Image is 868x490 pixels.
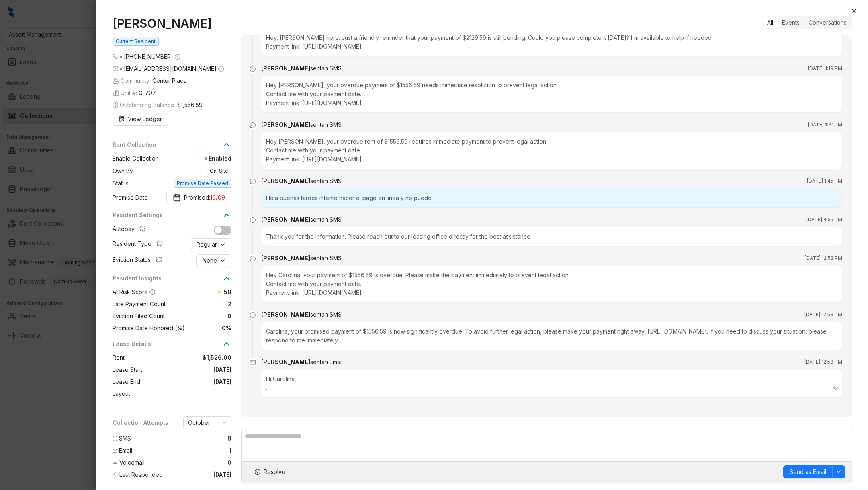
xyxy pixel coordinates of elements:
span: Status [113,179,129,188]
span: Email [119,446,132,455]
div: [PERSON_NAME] [261,64,342,73]
div: Hey [PERSON_NAME], your overdue rent of $1556.59 requires immediate payment to prevent legal acti... [261,132,842,169]
img: Last Responded Icon [113,472,118,478]
span: G-707 [139,89,156,97]
span: down [220,242,225,247]
span: Promise Date Passed [174,179,231,188]
span: Promise Date Honored (%) [113,324,185,333]
span: sent an SMS [310,311,342,318]
span: Resolve [264,467,285,476]
span: sent an SMS [310,65,342,72]
div: [PERSON_NAME] [261,177,342,185]
span: Enabled [159,154,231,163]
button: Promise DatePromised: 10/09 [166,191,231,204]
span: Eviction Filed Count [113,312,165,321]
span: Lease End [113,377,140,386]
div: Autopay [113,224,149,235]
span: None [203,256,217,265]
span: Own By [113,167,133,175]
span: sent an SMS [310,177,342,184]
span: message [248,177,258,186]
img: building-icon [113,90,119,96]
span: sent an SMS [310,216,342,223]
div: [PERSON_NAME] [261,310,342,319]
span: Resident Settings [113,211,222,220]
span: Last Responded [119,470,163,479]
span: [DATE] 1:19 PM [808,64,842,72]
span: dollar [113,102,118,108]
span: Layout [113,389,130,398]
img: Promise Date [173,194,181,202]
span: Lease Start [113,365,142,374]
span: Promised: [184,193,225,202]
span: [DATE] [142,365,231,374]
span: [DATE] 12:53 PM [804,358,842,366]
div: Lease Details [113,340,231,353]
span: Current Resident [113,37,159,46]
div: Rent Collection [113,140,231,154]
span: 10/09 [210,193,225,202]
span: phone [113,54,118,60]
span: Rent [113,353,125,362]
span: check-circle [255,469,260,475]
span: info-circle [175,54,180,60]
div: segmented control [762,16,852,29]
div: Hola buenas tardes intento hacer el pago en línea y no puedo [261,189,842,207]
span: Unit #: [113,89,156,97]
button: Send as Email [783,465,833,478]
span: mail [248,358,258,367]
span: [DATE] 4:55 PM [806,216,842,224]
button: Close [849,6,859,16]
span: $1,556.59 [177,101,203,109]
div: Hey [PERSON_NAME], your overdue payment of $1556.59 needs immediate resolution to prevent legal a... [261,76,842,112]
span: info-circle [149,289,155,295]
h1: [PERSON_NAME] [113,16,231,31]
span: Outstanding Balance: [113,101,203,109]
span: Community: [113,76,187,85]
span: sent an SMS [310,121,342,128]
div: Events [778,17,804,28]
span: Regular [197,240,217,249]
div: Resident Insights [113,274,231,288]
span: Voicemail [119,458,145,467]
span: mail [113,66,118,72]
div: Thank you for the information. Please reach out to our leasing office directly for the best assis... [261,227,842,246]
div: [PERSON_NAME] [261,358,343,366]
button: Resolve [248,465,292,478]
span: info-circle [218,66,224,72]
div: Eviction Status [113,255,165,266]
span: [DATE] 1:31 PM [808,121,842,129]
img: Voicemail Icon [113,460,118,465]
span: Promise Date [113,193,148,202]
span: 2 [166,300,231,309]
span: 0% [185,324,231,333]
span: Enable Collection [113,154,159,163]
span: Lease Details [113,340,222,348]
span: 0 [165,312,231,321]
span: [PHONE_NUMBER] [124,53,173,60]
div: Conversations [804,17,851,28]
span: At Risk Score [113,288,148,295]
button: View Ledger [113,113,168,126]
span: [DATE] 12:53 PM [804,311,842,319]
span: [DATE] 1:45 PM [807,177,842,185]
div: Hey, [PERSON_NAME] here. Just a friendly reminder that your payment of $2129.59 is still pending.... [261,29,842,56]
span: View Ledger [128,115,162,124]
div: Resident Settings [113,211,231,224]
span: close [851,8,857,14]
button: Nonedown [196,254,231,267]
span: $1,526.00 [125,353,231,362]
span: message [248,254,258,264]
div: Hi Carolina, This is [PERSON_NAME] from [GEOGRAPHIC_DATA]. Your promised payment of $1556.59 is n... [266,375,837,392]
span: message [248,64,258,74]
img: building-icon [113,78,119,84]
span: sent an Email [310,358,343,365]
span: On-Site [207,167,231,175]
span: message [248,310,258,320]
span: sent an SMS [310,255,342,261]
span: Resident Insights [113,274,222,283]
span: [DATE] [213,470,231,479]
span: down [220,258,225,263]
span: Late Payment Count [113,300,166,309]
span: mail [113,448,117,453]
